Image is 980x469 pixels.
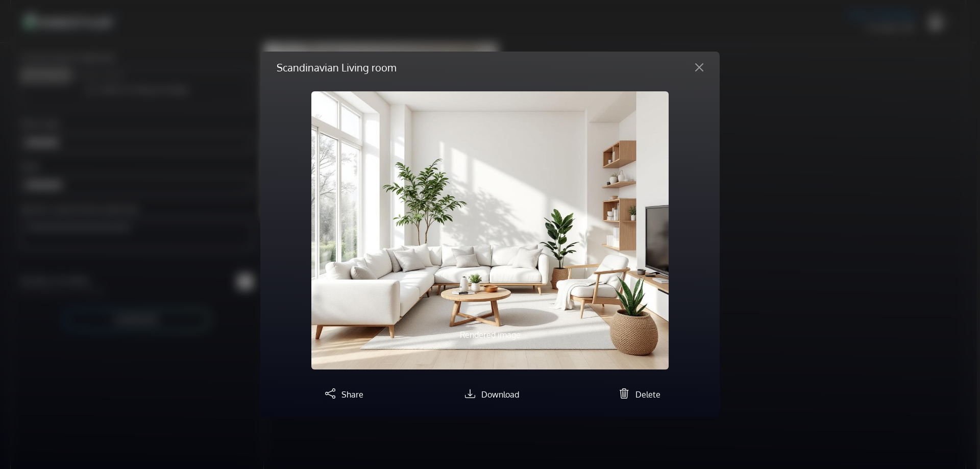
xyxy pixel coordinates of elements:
span: Download [481,389,519,400]
a: Download [461,389,519,400]
button: Close [687,59,712,76]
span: Delete [635,389,660,400]
a: Share [321,389,363,400]
span: Share [341,389,363,400]
p: Rendered image [365,329,615,341]
h5: Scandinavian Living room [277,60,396,75]
button: Delete [615,386,660,401]
img: homestyler-20250826-1-duimm8.jpg [311,91,669,369]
